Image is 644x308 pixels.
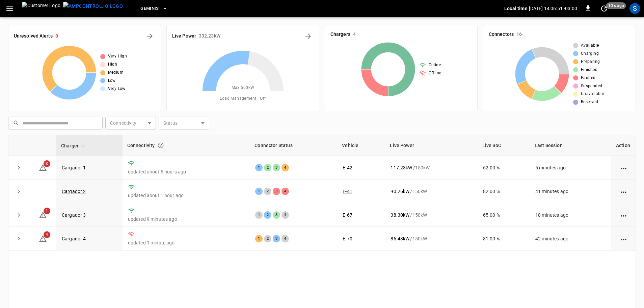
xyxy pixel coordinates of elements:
span: Available [581,42,599,49]
a: Cargador 3 [62,212,86,218]
span: 3 [44,160,50,167]
h6: Live Power [172,32,196,40]
div: 3 [273,235,280,242]
th: Action [611,135,636,156]
div: 1 [255,188,263,195]
button: Geminis [138,2,170,15]
h6: 4 [353,31,356,38]
div: 3 [273,211,280,219]
div: action cell options [619,212,628,218]
h6: Chargers [330,31,350,38]
div: 4 [281,188,289,195]
span: High [108,61,117,68]
div: 1 [255,164,263,171]
td: 65.00 % [478,203,530,227]
span: Medium [108,69,124,76]
button: expand row [14,210,24,220]
a: 1 [39,212,47,217]
span: Faulted [581,75,596,81]
span: Very High [108,53,127,60]
button: expand row [14,234,24,244]
a: E-41 [343,189,352,194]
a: E-42 [343,165,352,170]
div: action cell options [619,235,628,242]
th: Live Power [385,135,477,156]
th: Connector Status [250,135,337,156]
h6: 8 [55,32,58,40]
div: 2 [264,235,271,242]
p: updated 9 minutes ago [128,216,245,222]
span: Reserved [581,99,598,105]
a: E-70 [343,236,352,241]
a: Cargador 4 [62,236,86,241]
img: Customer Logo [22,2,60,15]
span: 10 s ago [606,2,626,9]
div: 3 [273,164,280,171]
button: All Alerts [144,31,155,42]
td: 82.00 % [478,180,530,203]
td: 62.00 % [478,156,530,180]
p: updated about 1 hour ago [128,192,245,199]
span: Unavailable [581,91,604,97]
span: Geminis [140,5,159,13]
td: 5 minutes ago [530,156,611,180]
td: 81.00 % [478,227,530,251]
span: Very Low [108,86,126,92]
img: ampcontrol.io logo [63,2,123,10]
h6: 332.23 kW [199,32,220,40]
div: 4 [281,211,289,219]
a: 3 [39,164,47,170]
div: action cell options [619,164,628,171]
span: 4 [44,231,50,238]
div: 3 [273,188,280,195]
h6: Connectors [489,31,514,38]
span: Charger [61,142,87,150]
span: Preparing [581,58,600,65]
th: Last Session [530,135,611,156]
a: 4 [39,236,47,241]
a: Cargador 1 [62,165,86,170]
div: / 150 kW [391,164,472,171]
p: updated about 6 hours ago [128,168,245,175]
button: expand row [14,163,24,173]
div: 1 [255,211,263,219]
span: Load Management = Off [220,95,266,102]
span: Suspended [581,83,602,90]
div: Connectivity [127,139,245,151]
span: 1 [44,208,50,214]
div: 4 [281,235,289,242]
p: 90.26 kW [391,188,409,195]
a: E-67 [343,212,352,218]
h6: Unresolved Alerts [14,32,53,40]
div: 2 [264,188,271,195]
div: profile-icon [629,3,640,14]
p: 86.43 kW [391,235,409,242]
th: Live SoC [478,135,530,156]
span: Charging [581,50,599,57]
p: 117.23 kW [391,164,412,171]
span: Offline [429,70,441,77]
th: Vehicle [337,135,385,156]
div: / 150 kW [391,188,472,195]
div: action cell options [619,188,628,195]
span: Finished [581,67,597,73]
span: Low [108,77,116,84]
p: Local time [504,5,528,12]
button: set refresh interval [599,3,610,14]
div: / 150 kW [391,235,472,242]
div: 2 [264,164,271,171]
a: Cargador 2 [62,189,86,194]
div: 1 [255,235,263,242]
span: Online [429,62,441,69]
p: 38.30 kW [391,212,409,218]
td: 41 minutes ago [530,180,611,203]
td: 42 minutes ago [530,227,611,251]
p: updated 1 minute ago [128,239,245,246]
td: 18 minutes ago [530,203,611,227]
p: [DATE] 14:06:51 -03:00 [529,5,577,12]
div: / 150 kW [391,212,472,218]
h6: 16 [516,31,522,38]
button: Connection between the charger and our software. [155,139,167,151]
button: Energy Overview [303,31,314,42]
span: Max. 600 kW [232,85,254,91]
